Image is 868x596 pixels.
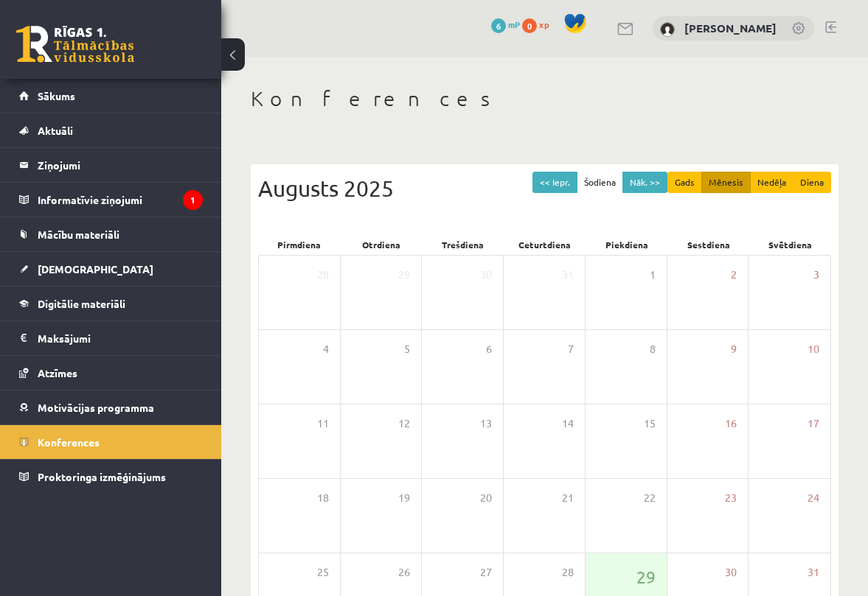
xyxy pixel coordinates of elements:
[38,89,75,102] span: Sākums
[38,366,77,379] span: Atzīmes
[725,490,737,506] span: 23
[650,267,656,283] span: 1
[508,18,520,30] span: mP
[398,416,410,432] span: 12
[725,416,737,432] span: 16
[562,416,574,432] span: 14
[793,172,831,193] button: Diena
[749,234,831,255] div: Svētdiena
[19,113,203,147] a: Aktuāli
[38,470,166,483] span: Proktoringa izmēģinājums
[19,287,203,320] a: Digitālie materiāli
[19,148,203,182] a: Ziņojumi
[750,172,794,193] button: Nedēļa
[480,490,492,506] span: 20
[725,564,737,581] span: 30
[808,490,819,506] span: 24
[38,321,203,355] legend: Maksājumi
[504,234,586,255] div: Ceturtdiena
[577,172,623,193] button: Šodiena
[38,183,203,217] legend: Informatīvie ziņojumi
[404,341,410,357] span: 5
[808,416,819,432] span: 17
[38,435,100,449] span: Konferences
[317,416,329,432] span: 11
[660,22,675,37] img: Elza Ellere
[19,321,203,355] a: Maksājumi
[667,234,749,255] div: Sestdiena
[532,172,577,193] button: << Iepr.
[38,262,153,276] span: [DEMOGRAPHIC_DATA]
[19,183,203,217] a: Informatīvie ziņojumi1
[38,297,125,310] span: Digitālie materiāli
[340,234,422,255] div: Otrdiena
[38,124,73,137] span: Aktuāli
[486,341,492,357] span: 6
[258,172,831,205] div: Augusts 2025
[667,172,702,193] button: Gads
[731,267,737,283] span: 2
[636,564,656,589] span: 29
[586,234,667,255] div: Piekdiena
[317,490,329,506] span: 18
[251,86,839,111] h1: Konferences
[398,564,410,581] span: 26
[522,18,537,33] span: 0
[480,564,492,581] span: 27
[323,341,329,357] span: 4
[731,341,737,357] span: 9
[480,416,492,432] span: 13
[19,79,203,113] a: Sākums
[491,18,506,33] span: 6
[539,18,549,30] span: xp
[491,18,520,30] a: 6 mP
[317,267,329,283] span: 28
[398,267,410,283] span: 29
[19,356,203,390] a: Atzīmes
[16,26,134,63] a: Rīgas 1. Tālmācības vidusskola
[38,401,154,414] span: Motivācijas programma
[701,172,751,193] button: Mēnesis
[19,460,203,494] a: Proktoringa izmēģinājums
[522,18,556,30] a: 0 xp
[568,341,574,357] span: 7
[650,341,656,357] span: 8
[808,564,819,581] span: 31
[19,252,203,286] a: [DEMOGRAPHIC_DATA]
[644,416,656,432] span: 15
[813,267,819,283] span: 3
[317,564,329,581] span: 25
[38,228,119,241] span: Mācību materiāli
[644,490,656,506] span: 22
[622,172,667,193] button: Nāk. >>
[398,490,410,506] span: 19
[808,341,819,357] span: 10
[183,190,203,210] i: 1
[19,425,203,459] a: Konferences
[19,217,203,251] a: Mācību materiāli
[562,490,574,506] span: 21
[480,267,492,283] span: 30
[562,267,574,283] span: 31
[422,234,504,255] div: Trešdiena
[562,564,574,581] span: 28
[258,234,340,255] div: Pirmdiena
[684,21,777,35] a: [PERSON_NAME]
[38,148,203,182] legend: Ziņojumi
[19,390,203,424] a: Motivācijas programma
